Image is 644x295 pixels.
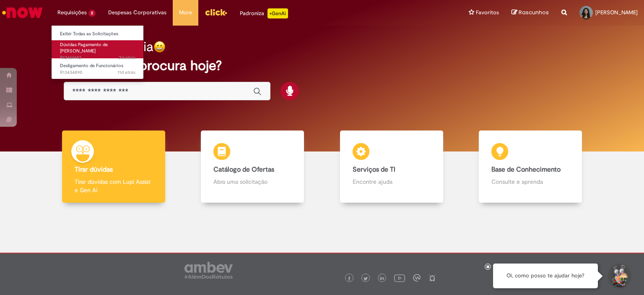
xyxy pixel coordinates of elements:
ul: Requisições [51,25,144,79]
time: 21/08/2025 09:25:17 [118,69,135,76]
img: click_logo_yellow_360x200.png [205,6,227,18]
time: 29/08/2025 10:20:32 [119,55,135,61]
span: R13434890 [60,69,135,76]
p: +GenAi [267,8,288,18]
img: logo_footer_facebook.png [347,277,351,281]
a: Aberto R13461443 : Dúvidas Pagamento de Salário [52,40,144,58]
img: ServiceNow [1,4,44,21]
img: logo_footer_linkedin.png [380,276,384,281]
span: 11d atrás [118,69,135,76]
a: Serviços de TI Encontre ajuda [322,131,461,203]
a: Rascunhos [512,9,549,17]
b: Tirar dúvidas [75,165,113,174]
span: Favoritos [476,8,499,17]
img: logo_footer_twitter.png [364,277,368,281]
img: logo_footer_youtube.png [394,272,405,283]
span: More [179,8,192,17]
div: Oi, como posso te ajudar hoje? [493,264,598,288]
img: logo_footer_ambev_rotulo_gray.png [184,262,233,279]
p: Encontre ajuda [353,178,431,186]
span: Requisições [57,8,87,17]
span: Rascunhos [519,8,549,16]
a: Tirar dúvidas Tirar dúvidas com Lupi Assist e Gen Ai [44,131,183,203]
a: Base de Conhecimento Consulte e aprenda [461,131,600,203]
span: Desligamento de Funcionários [60,63,123,69]
b: Base de Conhecimento [491,165,561,174]
b: Catálogo de Ofertas [213,165,274,174]
span: 2 [88,10,96,17]
a: Aberto R13434890 : Desligamento de Funcionários [52,61,144,77]
span: Dúvidas Pagamento de [PERSON_NAME] [60,42,108,55]
p: Abra uma solicitação [213,178,291,186]
b: Serviços de TI [353,165,395,174]
span: [PERSON_NAME] [595,9,638,16]
img: happy-face.png [153,41,166,53]
img: logo_footer_naosei.png [428,274,436,282]
img: logo_footer_workplace.png [413,274,421,282]
p: Consulte e aprenda [491,178,569,186]
span: Despesas Corporativas [108,8,166,17]
a: Catálogo de Ofertas Abra uma solicitação [183,131,322,203]
p: Tirar dúvidas com Lupi Assist e Gen Ai [75,178,153,194]
div: Padroniza [240,8,288,18]
button: Iniciar Conversa de Suporte [606,264,631,289]
h2: O que você procura hoje? [64,58,581,73]
span: R13461443 [60,55,135,61]
a: Exibir Todas as Solicitações [52,29,144,39]
span: 3d atrás [119,55,135,61]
